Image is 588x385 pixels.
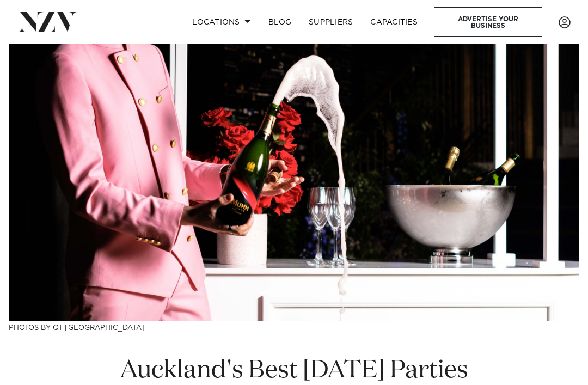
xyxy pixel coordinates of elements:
[17,12,77,32] img: nzv-logo.png
[9,44,579,321] img: Auckland's Best New Year's Eve Parties
[434,7,542,37] a: Advertise your business
[300,10,362,34] a: SUPPLIERS
[260,10,300,34] a: BLOG
[183,10,260,34] a: Locations
[9,321,579,333] h3: Photos by QT [GEOGRAPHIC_DATA]
[362,10,426,34] a: Capacities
